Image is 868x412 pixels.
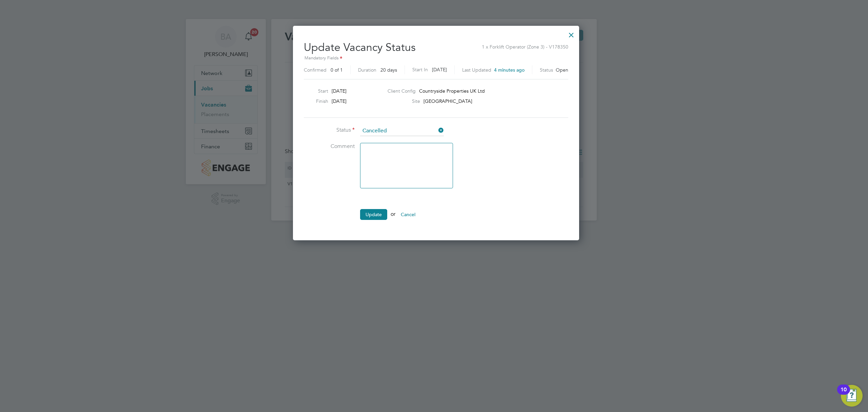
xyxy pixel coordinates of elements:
[841,385,863,407] button: Open Resource Center, 10 new notifications
[332,88,347,94] span: [DATE]
[301,98,328,104] label: Finish
[423,98,472,104] span: [GEOGRAPHIC_DATA]
[301,88,328,94] label: Start
[388,98,420,104] label: Site
[358,67,376,73] label: Duration
[388,88,416,94] label: Client Config
[841,390,847,398] div: 10
[556,67,568,73] span: Open
[304,35,568,76] h2: Update Vacancy Status
[395,209,421,220] button: Cancel
[482,40,568,50] span: 1 x Forklift Operator (Zone 3) - V178350
[462,67,491,73] label: Last Updated
[432,67,447,73] span: [DATE]
[304,67,327,73] label: Confirmed
[304,127,355,134] label: Status
[360,209,387,220] button: Update
[304,55,568,62] div: Mandatory Fields
[331,67,343,73] span: 0 of 1
[419,88,485,94] span: Countryside Properties UK Ltd
[540,67,553,73] label: Status
[380,67,397,73] span: 20 days
[304,209,507,227] li: or
[360,126,444,136] input: Select one
[412,65,428,74] label: Start In
[304,143,355,150] label: Comment
[332,98,347,104] span: [DATE]
[494,67,525,73] span: 4 minutes ago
